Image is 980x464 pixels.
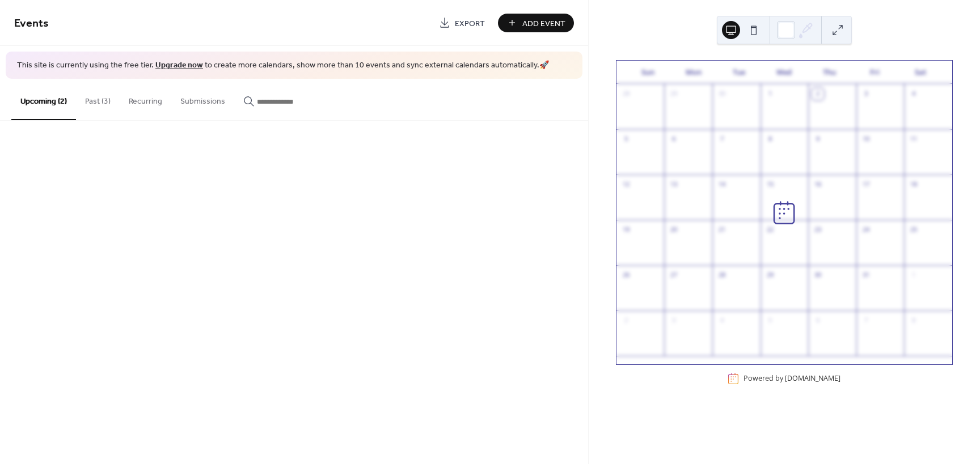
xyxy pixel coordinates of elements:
div: 25 [907,224,920,236]
button: Submissions [171,79,234,119]
div: 5 [764,314,776,327]
button: Add Event [498,14,574,32]
div: 2 [812,88,824,100]
div: 29 [764,269,776,282]
div: 27 [668,269,680,282]
div: Fri [852,61,898,84]
div: 7 [716,133,728,146]
div: 30 [716,88,728,100]
div: 21 [716,224,728,236]
div: 14 [716,178,728,191]
div: 11 [907,133,920,146]
div: 23 [812,224,824,236]
div: 4 [716,314,728,327]
span: Add Event [522,18,565,29]
div: 28 [620,88,632,100]
div: 31 [860,269,872,282]
div: Sun [626,61,671,84]
a: Upgrade now [155,58,203,73]
button: Upcoming (2) [11,79,76,120]
div: Mon [671,61,716,84]
div: Tue [716,61,762,84]
a: [DOMAIN_NAME] [785,373,840,383]
div: 15 [764,178,776,191]
div: 13 [668,178,680,191]
span: This site is currently using the free tier. to create more calendars, show more than 10 events an... [17,60,549,71]
a: Export [430,14,493,32]
div: 1 [764,88,776,100]
div: 2 [620,314,632,327]
div: 3 [860,88,872,100]
div: 10 [860,133,872,146]
div: 9 [812,133,824,146]
div: 22 [764,224,776,236]
div: 5 [620,133,632,146]
div: 3 [668,314,680,327]
div: 1 [907,269,920,282]
div: 8 [907,314,920,327]
div: 6 [668,133,680,146]
div: 26 [620,269,632,282]
div: 20 [668,224,680,236]
div: 7 [860,314,872,327]
div: Sat [898,61,943,84]
div: 16 [812,178,824,191]
div: 6 [812,314,824,327]
div: Powered by [744,373,840,383]
div: 17 [860,178,872,191]
span: Export [455,18,485,29]
span: Events [14,12,49,35]
div: 4 [907,88,920,100]
div: 28 [716,269,728,282]
button: Recurring [120,79,171,119]
div: 29 [668,88,680,100]
div: 24 [860,224,872,236]
div: Thu [807,61,852,84]
button: Past (3) [76,79,120,119]
div: 18 [907,178,920,191]
div: 19 [620,224,632,236]
div: 12 [620,178,632,191]
div: Wed [762,61,807,84]
div: 8 [764,133,776,146]
div: 30 [812,269,824,282]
